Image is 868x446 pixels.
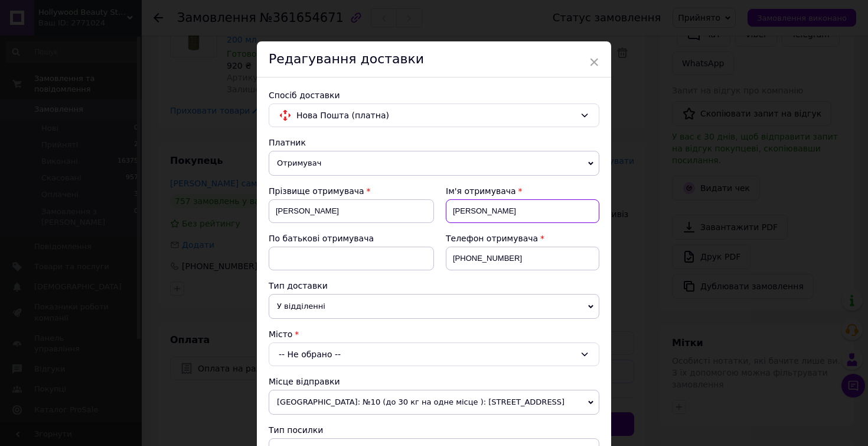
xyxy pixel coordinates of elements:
span: Отримувач [269,151,599,176]
span: У відділенні [269,294,599,319]
span: Прізвище отримувача [269,186,364,196]
div: Спосіб доставки [269,89,599,101]
span: По батькові отримувача [269,234,374,243]
div: -- Не обрано -- [269,342,599,366]
span: Телефон отримувача [446,234,538,243]
span: Місце відправки [269,377,340,386]
span: [GEOGRAPHIC_DATA]: №10 (до 30 кг на одне місце ): [STREET_ADDRESS] [269,390,599,415]
div: Редагування доставки [257,41,611,77]
span: Тип посилки [269,425,323,435]
span: Нова Пошта (платна) [296,109,575,122]
span: Ім'я отримувача [446,186,516,196]
input: +380 [446,247,599,270]
div: Місто [269,328,599,340]
span: Тип доставки [269,281,328,290]
span: × [589,52,599,72]
span: Платник [269,138,306,147]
